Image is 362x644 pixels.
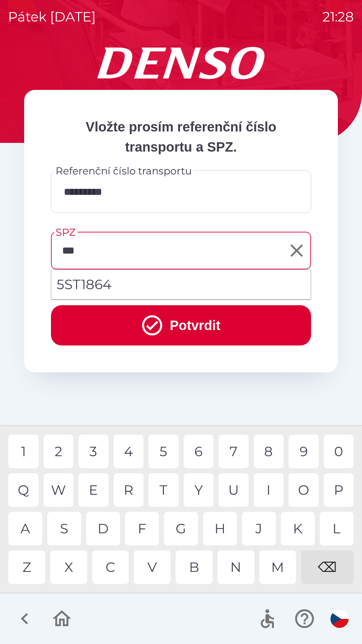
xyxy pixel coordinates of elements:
[51,117,311,157] p: Vložte prosím referenční číslo transportu a SPZ.
[8,7,96,27] p: pátek [DATE]
[51,272,311,297] li: 5ST1864
[322,7,354,27] p: 21:28
[24,47,338,79] img: Logo
[285,238,309,263] button: Clear
[56,164,192,178] label: Referenční číslo transportu
[51,305,311,345] button: Potvrdit
[56,225,75,239] label: SPZ
[330,610,349,628] img: cs flag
